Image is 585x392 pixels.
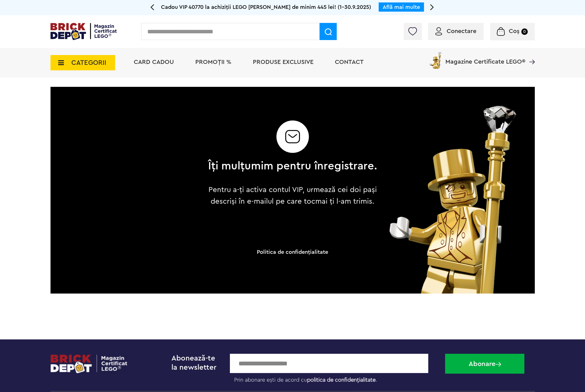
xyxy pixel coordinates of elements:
span: Abonează-te la newsletter [171,355,216,371]
img: Abonare [496,362,501,367]
img: footerlogo [51,354,128,374]
a: politica de confidențialitate [307,377,376,383]
button: Abonare [445,354,524,374]
a: Află mai multe [383,4,420,10]
label: Prin abonare ești de acord cu . [230,373,441,383]
a: Contact [335,59,364,65]
span: Cadou VIP 40770 la achiziții LEGO [PERSON_NAME] de minim 445 lei! (1-30.9.2025) [161,4,371,10]
span: CATEGORII [71,59,106,66]
a: Conectare [435,28,476,34]
span: Magazine Certificate LEGO® [445,51,525,65]
span: Coș [509,28,519,34]
a: Card Cadou [134,59,174,65]
a: Politica de confidenţialitate [257,249,328,255]
p: Pentru a-ți activa contul VIP, urmează cei doi pași descriși în e-mailul pe care tocmai ți l-am t... [203,184,382,207]
h2: Îți mulțumim pentru înregistrare. [208,160,377,172]
a: Magazine Certificate LEGO® [525,51,535,57]
a: Produse exclusive [253,59,313,65]
a: PROMOȚII % [195,59,231,65]
span: Conectare [447,28,476,34]
small: 0 [521,28,528,35]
